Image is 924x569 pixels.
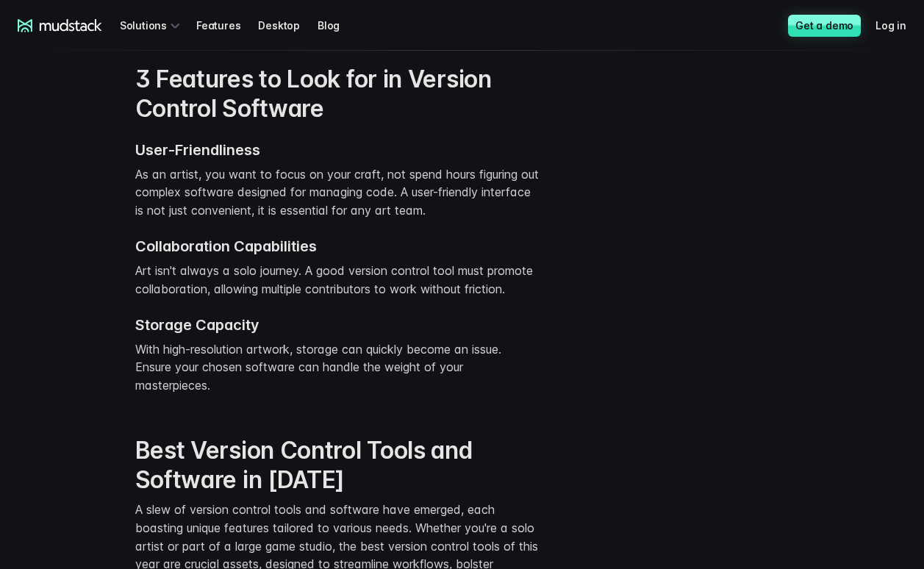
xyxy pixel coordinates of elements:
[120,12,185,39] div: Solutions
[318,12,357,39] a: Blog
[135,340,540,395] p: With high-resolution artwork, storage can quickly become an issue. Ensure your chosen software ca...
[135,141,260,159] strong: User-Friendliness
[135,65,492,123] strong: 3 Features to Look for in Version Control Software
[135,237,317,255] strong: Collaboration Capabilities
[135,165,540,220] p: As an artist, you want to focus on your craft, not spend hours figuring out complex software desi...
[875,12,924,39] a: Log in
[18,19,102,32] a: mudstack logo
[788,15,861,37] a: Get a demo
[135,316,259,334] strong: Storage Capacity
[135,262,540,298] p: Art isn't always a solo journey. A good version control tool must promote collaboration, allowing...
[196,12,258,39] a: Features
[258,12,318,39] a: Desktop
[135,436,473,494] strong: Best Version Control Tools and Software in [DATE]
